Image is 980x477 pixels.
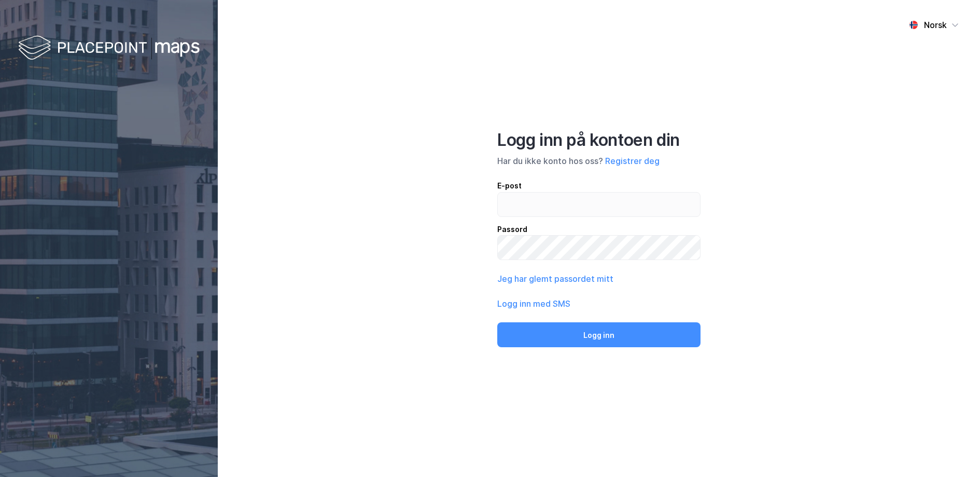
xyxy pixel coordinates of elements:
button: Registrer deg [605,155,660,167]
img: logo-white.f07954bde2210d2a523dddb988cd2aa7.svg [18,33,200,64]
button: Jeg har glemt passordet mitt [497,272,613,285]
div: Har du ikke konto hos oss? [497,155,701,167]
button: Logg inn [497,322,701,347]
div: Passord [497,223,701,236]
button: Logg inn med SMS [497,297,570,310]
div: Norsk [924,19,947,31]
div: E-post [497,180,701,192]
div: Logg inn på kontoen din [497,130,701,151]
